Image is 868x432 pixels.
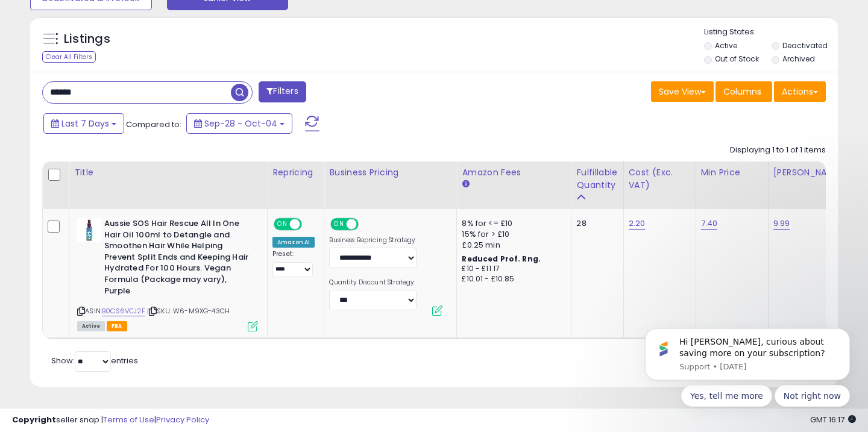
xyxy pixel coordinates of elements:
div: Min Price [701,166,763,179]
span: All listings currently available for purchase on Amazon [77,321,105,331]
button: Actions [774,81,826,102]
div: Amazon Fees [462,166,566,179]
div: £0.25 min [462,240,562,251]
span: Last 7 Days [61,117,109,130]
div: Title [74,166,262,179]
label: Archived [782,54,815,64]
div: Preset: [272,250,315,277]
a: B0CS6VCJ2F [102,306,145,316]
div: ASIN: [77,218,258,330]
label: Out of Stock [715,54,759,64]
div: £10 - £11.17 [462,264,562,274]
b: Aussie SOS Hair Rescue All In One Hair Oil 100ml to Detangle and Smoothen Hair While Helping Prev... [104,218,251,299]
span: Compared to: [126,119,181,130]
p: Listing States: [704,27,838,38]
strong: Copyright [12,414,56,425]
span: FBA [107,321,127,331]
label: Deactivated [782,40,828,51]
button: Columns [715,81,772,102]
span: | SKU: W6-M9XG-43CH [147,306,230,316]
label: Quantity Discount Strategy: [329,278,417,287]
div: Displaying 1 to 1 of 1 items [730,145,826,156]
div: Business Pricing [329,166,451,179]
div: Fulfillable Quantity [576,166,618,192]
div: Cost (Exc. VAT) [629,166,691,192]
h5: Listings [64,31,110,48]
a: Privacy Policy [156,414,209,425]
span: Columns [723,86,761,98]
a: 7.40 [701,218,718,230]
div: 28 [576,218,614,229]
span: OFF [300,219,319,230]
div: Clear All Filters [42,51,96,63]
div: [PERSON_NAME] [773,166,845,179]
div: seller snap | | [12,415,209,426]
div: 15% for > £10 [462,229,562,240]
label: Active [715,40,737,51]
span: ON [332,219,347,230]
a: Terms of Use [103,414,154,425]
button: Sep-28 - Oct-04 [186,113,292,134]
div: £10.01 - £10.85 [462,274,562,284]
a: 2.20 [629,218,646,230]
div: 8% for <= £10 [462,218,562,229]
span: ON [275,219,290,230]
span: OFF [357,219,376,230]
img: 31wL1cjSUaL._SL40_.jpg [77,218,101,242]
div: Amazon AI [272,237,315,248]
a: 9.99 [773,218,790,230]
button: Filters [259,81,306,102]
div: Repricing [272,166,319,179]
button: Last 7 Days [43,113,124,134]
label: Business Repricing Strategy: [329,236,417,245]
span: Sep-28 - Oct-04 [204,117,277,130]
button: Save View [651,81,714,102]
small: Amazon Fees. [462,179,469,190]
span: Show: entries [51,355,138,366]
b: Reduced Prof. Rng. [462,254,541,264]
